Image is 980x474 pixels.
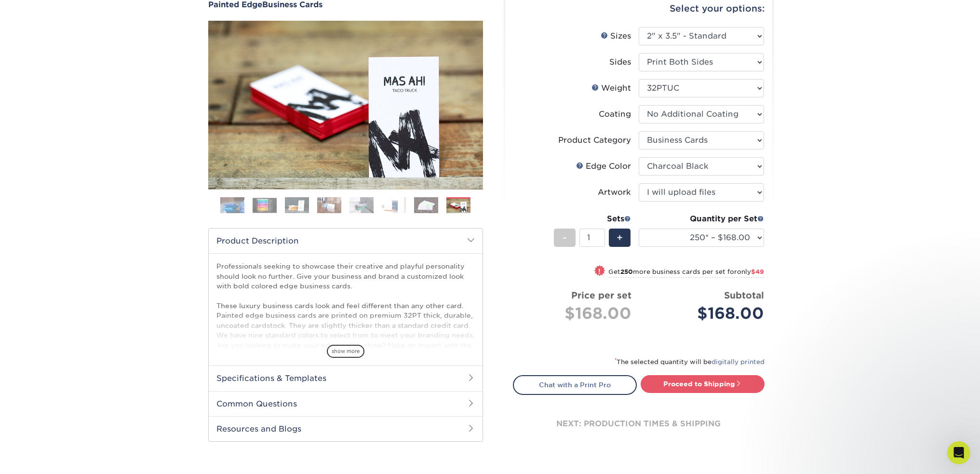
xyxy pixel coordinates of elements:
img: Business Cards 06 [382,197,406,214]
img: Painted Edge 08 [208,10,483,200]
div: Sets [554,213,631,225]
span: $49 [751,268,764,275]
span: only [737,268,764,275]
img: Business Cards 05 [349,197,374,214]
h2: Product Description [209,229,483,253]
img: Business Cards 08 [446,198,470,215]
div: Edge Color [576,161,631,172]
div: Quantity per Set [639,213,764,225]
p: Professionals seeking to showcase their creative and playful personality should look no further. ... [216,261,475,448]
span: - [563,230,567,245]
strong: Price per set [571,290,631,300]
a: digitally printed [712,358,765,366]
h2: Specifications & Templates [209,366,483,391]
div: Sides [609,56,631,68]
div: Artwork [598,187,631,198]
div: Coating [599,108,631,120]
small: Get more business cards per set for [608,268,764,278]
div: $168.00 [521,302,631,325]
iframe: Intercom live chat [947,441,970,464]
span: + [617,230,623,245]
small: The selected quantity will be [615,358,765,366]
img: Business Cards 07 [414,197,438,214]
a: Proceed to Shipping [641,375,765,393]
h2: Resources and Blogs [209,416,483,441]
img: Business Cards 01 [220,193,244,217]
div: next: production times & shipping [513,395,765,453]
img: Business Cards 04 [317,197,341,214]
a: Chat with a Print Pro [513,375,637,394]
span: show more [327,345,364,358]
span: ! [598,266,601,276]
div: Product Category [558,135,631,146]
div: Sizes [601,30,631,42]
div: Weight [591,82,631,94]
div: $168.00 [646,302,764,325]
img: Business Cards 02 [253,198,277,213]
strong: 250 [620,268,633,275]
img: Business Cards 03 [285,197,309,214]
strong: Subtotal [724,290,764,300]
h2: Common Questions [209,391,483,416]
